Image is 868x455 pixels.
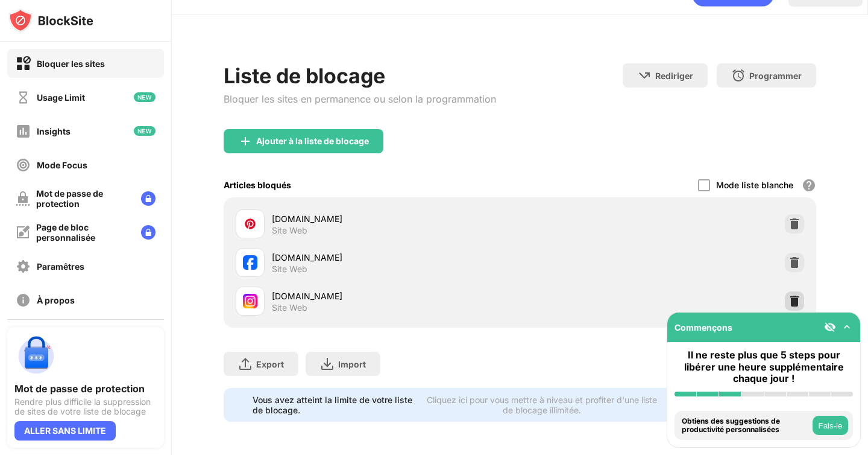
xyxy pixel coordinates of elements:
[16,124,31,139] img: insights-off.svg
[824,321,836,333] img: eye-not-visible.svg
[14,383,157,395] div: Mot de passe de protection
[14,334,58,378] img: push-password-protection.svg
[134,126,156,136] img: new-icon.svg
[16,90,31,105] img: time-usage-off.svg
[272,264,307,275] div: Site Web
[338,359,366,369] div: Import
[16,191,30,206] img: password-protection-off.svg
[272,212,520,225] div: [DOMAIN_NAME]
[16,293,31,308] img: about-off.svg
[675,349,853,384] div: Il ne reste plus que 5 steps pour libérer une heure supplémentaire chaque jour !
[224,93,496,105] div: Bloquer les sites en permanence ou selon la programmation
[141,225,156,240] img: lock-menu.svg
[14,421,116,441] div: ALLER SANS LIMITE
[256,136,369,146] div: Ajouter à la liste de blocage
[682,417,810,434] div: Obtiens des suggestions de productivité personnalisées
[16,259,31,274] img: settings-off.svg
[243,217,257,231] img: favicons
[37,126,71,136] div: Insights
[272,251,520,264] div: [DOMAIN_NAME]
[253,395,414,415] div: Vous avez atteint la limite de votre liste de blocage.
[272,290,520,302] div: [DOMAIN_NAME]
[8,8,93,33] img: logo-blocksite.svg
[422,395,662,415] div: Cliquez ici pour vous mettre à niveau et profiter d'une liste de blocage illimitée.
[37,295,75,305] div: À propos
[16,157,31,173] img: focus-off.svg
[141,191,156,206] img: lock-menu.svg
[224,180,291,190] div: Articles bloqués
[272,302,307,313] div: Site Web
[14,397,157,416] div: Rendre plus difficile la suppression de sites de votre liste de blocage
[813,416,848,435] button: Fais-le
[37,160,87,170] div: Mode Focus
[841,321,853,333] img: omni-setup-toggle.svg
[272,225,307,236] div: Site Web
[256,359,284,369] div: Export
[224,63,496,88] div: Liste de blocage
[36,222,131,243] div: Page de bloc personnalisée
[134,92,156,102] img: new-icon.svg
[749,71,802,81] div: Programmer
[243,294,257,308] img: favicons
[243,255,257,270] img: favicons
[37,261,84,272] div: Paramêtres
[655,71,693,81] div: Rediriger
[37,59,105,69] div: Bloquer les sites
[716,180,793,190] div: Mode liste blanche
[37,92,85,103] div: Usage Limit
[36,188,131,209] div: Mot de passe de protection
[16,225,30,240] img: customize-block-page-off.svg
[16,56,31,71] img: block-on.svg
[675,322,732,332] div: Commençons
